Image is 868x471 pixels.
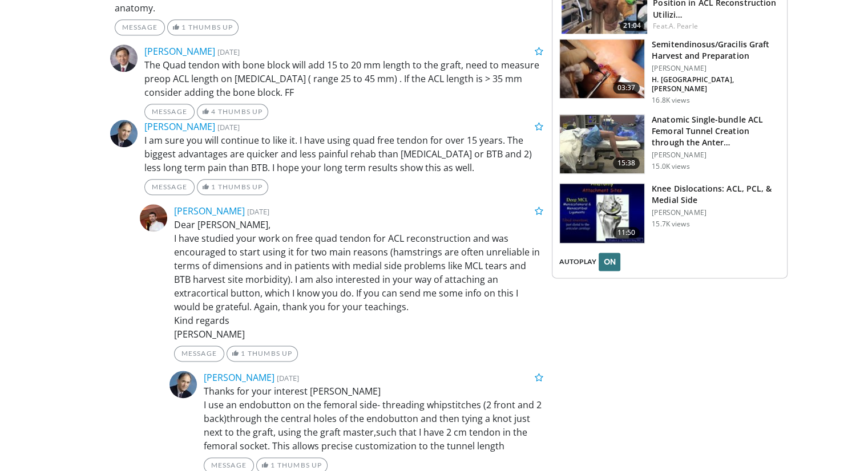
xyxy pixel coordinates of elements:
[652,183,780,206] h3: Knee Dislocations: ACL, PCL, & Medial Side
[653,21,778,31] div: Feat.
[652,39,780,62] h3: Semitendinosus/Gracilis Graft Harvest and Preparation
[613,82,640,94] span: 03:37
[613,227,640,238] span: 11:50
[559,39,780,105] a: 03:37 Semitendinosus/Gracilis Graft Harvest and Preparation [PERSON_NAME] H. [GEOGRAPHIC_DATA], [...
[144,104,195,120] a: Message
[559,114,780,174] a: 15:38 Anatomic Single-bundle ACL Femoral Tunnel Creation through the Anter… [PERSON_NAME] 15.0K v...
[115,19,165,35] a: Message
[110,44,138,72] img: Avatar
[669,21,698,31] a: A. Pearle
[652,208,780,217] p: [PERSON_NAME]
[174,218,544,341] p: Dear [PERSON_NAME], I have studied your work on free quad tendon for ACL reconstruction and was e...
[560,184,644,243] img: stuart_1_100001324_3.jpg.150x105_q85_crop-smart_upscale.jpg
[197,104,268,120] a: 4 Thumbs Up
[144,45,215,58] a: [PERSON_NAME]
[227,346,298,362] a: 1 Thumbs Up
[652,114,780,148] h3: Anatomic Single-bundle ACL Femoral Tunnel Creation through the Anter…
[241,349,245,358] span: 1
[110,120,138,147] img: Avatar
[197,179,268,195] a: 1 Thumbs Up
[559,183,780,243] a: 11:50 Knee Dislocations: ACL, PCL, & Medial Side [PERSON_NAME] 15.7K views
[560,39,644,99] img: ba0867cc-64e5-488a-9d73-5edad2a5d737.150x105_q85_crop-smart_upscale.jpg
[652,96,689,105] p: 16.8K views
[247,206,269,217] small: [DATE]
[211,182,216,191] span: 1
[144,133,544,174] p: I am sure you will continue to like it. I have using quad free tendon for over 15 years. The bigg...
[169,371,197,398] img: Avatar
[181,23,186,31] span: 1
[144,58,544,99] p: The Quad tendon with bone block will add 15 to 20 mm length to the graft, need to measure preop A...
[620,21,644,31] span: 21:04
[652,162,689,171] p: 15.0K views
[217,122,240,132] small: [DATE]
[217,47,240,57] small: [DATE]
[211,107,216,116] span: 4
[140,204,167,232] img: Avatar
[204,371,274,384] a: [PERSON_NAME]
[599,253,620,271] button: ON
[277,373,299,383] small: [DATE]
[652,64,780,73] p: [PERSON_NAME]
[652,151,780,160] p: [PERSON_NAME]
[560,115,644,174] img: 243192_0000_1.png.150x105_q85_crop-smart_upscale.jpg
[652,220,689,229] p: 15.7K views
[167,19,239,35] a: 1 Thumbs Up
[144,179,195,195] a: Message
[204,384,544,453] p: Thanks for your interest [PERSON_NAME] I use an endobutton on the femoral side- threading whipsti...
[174,346,224,362] a: Message
[271,461,275,469] span: 1
[144,120,215,133] a: [PERSON_NAME]
[559,257,596,267] span: AUTOPLAY
[652,75,780,94] p: H. [GEOGRAPHIC_DATA], [PERSON_NAME]
[174,205,245,217] a: [PERSON_NAME]
[613,157,640,169] span: 15:38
